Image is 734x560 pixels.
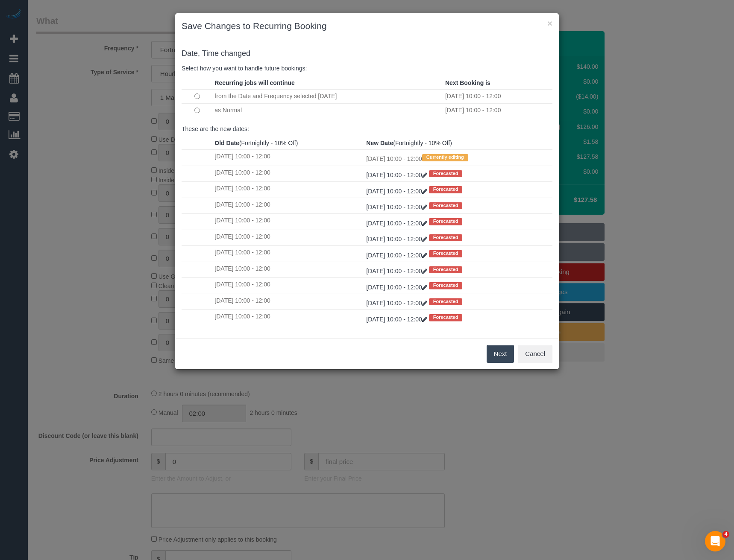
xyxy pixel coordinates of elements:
[443,89,552,103] td: [DATE] 10:00 - 12:00
[212,89,443,103] td: from the Date and Frequency selected [DATE]
[182,50,552,58] h4: changed
[422,154,468,161] span: Currently editing
[429,282,463,289] span: Forecasted
[429,250,463,257] span: Forecasted
[366,252,429,259] a: [DATE] 10:00 - 12:00
[366,300,429,306] a: [DATE] 10:00 - 12:00
[182,64,552,73] p: Select how you want to handle future bookings:
[212,294,364,309] td: [DATE] 10:00 - 12:00
[366,220,429,227] a: [DATE] 10:00 - 12:00
[429,218,463,225] span: Forecasted
[364,137,552,150] th: (Fortnightly - 10% Off)
[705,531,725,551] iframe: Intercom live chat
[212,246,364,262] td: [DATE] 10:00 - 12:00
[212,198,364,213] td: [DATE] 10:00 - 12:00
[366,140,393,146] strong: New Date
[366,268,429,274] a: [DATE] 10:00 - 12:00
[212,214,364,230] td: [DATE] 10:00 - 12:00
[366,236,429,242] a: [DATE] 10:00 - 12:00
[214,140,239,146] strong: Old Date
[212,103,443,117] td: as Normal
[366,284,429,291] a: [DATE] 10:00 - 12:00
[212,230,364,245] td: [DATE] 10:00 - 12:00
[429,186,463,193] span: Forecasted
[214,79,294,86] strong: Recurring jobs will continue
[366,316,429,323] a: [DATE] 10:00 - 12:00
[182,49,219,58] span: Date, Time
[429,170,463,177] span: Forecasted
[487,345,514,363] button: Next
[429,314,463,321] span: Forecasted
[445,79,490,86] strong: Next Booking is
[429,298,463,305] span: Forecasted
[429,202,463,209] span: Forecasted
[722,531,729,538] span: 4
[364,150,552,166] td: [DATE] 10:00 - 12:00
[212,166,364,181] td: [DATE] 10:00 - 12:00
[429,234,463,241] span: Forecasted
[182,20,552,32] h3: Save Changes to Recurring Booking
[366,204,429,210] a: [DATE] 10:00 - 12:00
[443,103,552,117] td: [DATE] 10:00 - 12:00
[429,266,463,273] span: Forecasted
[366,188,429,195] a: [DATE] 10:00 - 12:00
[182,125,552,133] p: These are the new dates:
[212,278,364,294] td: [DATE] 10:00 - 12:00
[212,137,364,150] th: (Fortnightly - 10% Off)
[547,19,552,28] button: ×
[212,310,364,326] td: [DATE] 10:00 - 12:00
[212,150,364,166] td: [DATE] 10:00 - 12:00
[212,182,364,198] td: [DATE] 10:00 - 12:00
[366,172,429,178] a: [DATE] 10:00 - 12:00
[518,345,552,363] button: Cancel
[212,262,364,277] td: [DATE] 10:00 - 12:00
